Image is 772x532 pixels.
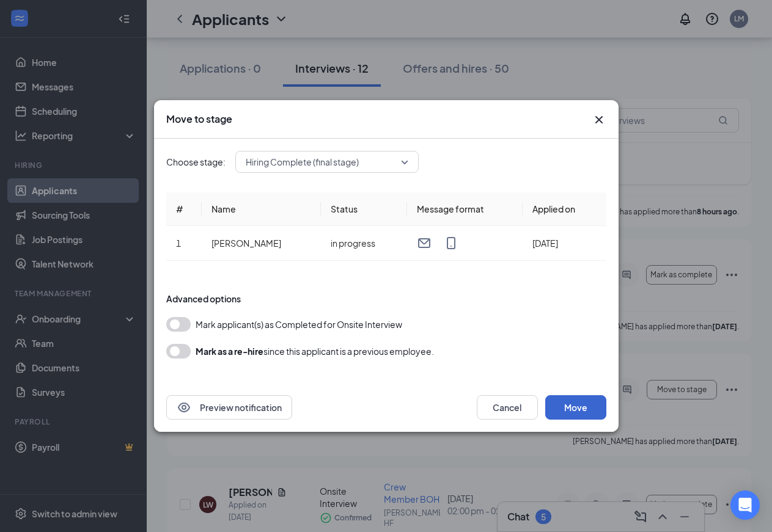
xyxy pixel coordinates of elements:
b: Mark as a re-hire [196,346,263,357]
div: Open Intercom Messenger [730,490,760,520]
svg: Email [417,236,432,250]
th: Applied on [523,192,606,226]
span: Hiring Complete (final stage) [246,153,359,171]
th: Name [202,192,321,226]
button: Move [545,395,606,420]
th: Message format [407,192,523,226]
svg: Cross [592,112,606,127]
td: in progress [321,226,406,261]
button: Cancel [477,395,538,420]
button: EyePreview notification [166,395,292,420]
td: [DATE] [523,226,606,261]
th: Status [321,192,406,226]
div: since this applicant is a previous employee. [196,344,434,359]
div: Advanced options [166,293,606,305]
th: # [166,192,202,226]
span: Choose stage: [166,155,226,169]
td: [PERSON_NAME] [202,226,321,261]
span: Mark applicant(s) as Completed for Onsite Interview [196,317,402,332]
svg: MobileSms [444,236,458,250]
svg: Eye [177,400,191,415]
span: 1 [176,238,181,249]
button: Close [592,112,606,127]
h3: Move to stage [166,112,232,126]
